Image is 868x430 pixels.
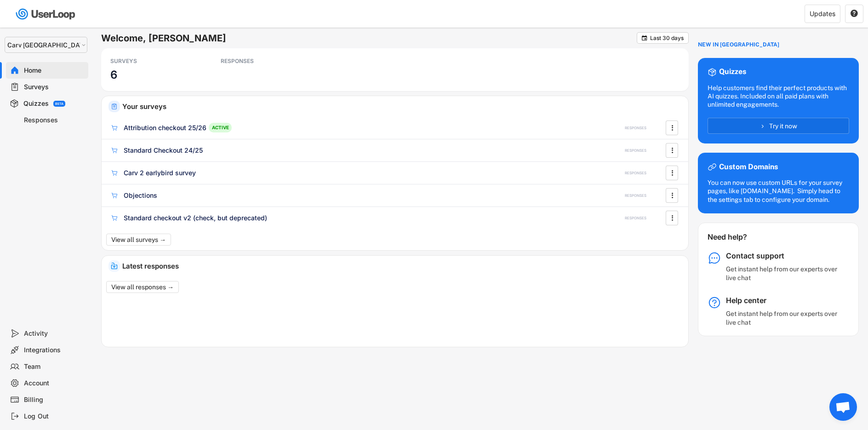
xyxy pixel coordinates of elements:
[24,329,85,338] div: Activity
[671,168,673,178] text: 
[625,216,646,221] div: RESPONSES
[55,102,63,105] div: BETA
[668,143,677,157] button: 
[24,66,85,75] div: Home
[726,310,841,326] div: Get instant help from our experts over live chat
[708,232,771,242] div: Need help?
[719,162,778,172] div: Custom Domains
[708,178,849,204] div: You can now use custom URLs for your survey pages, like [DOMAIN_NAME]. Simply head to the setting...
[641,34,648,41] button: 
[726,296,841,305] div: Help center
[24,396,85,404] div: Billing
[850,10,858,18] button: 
[625,148,646,153] div: RESPONSES
[671,145,673,155] text: 
[668,211,677,225] button: 
[24,362,85,371] div: Team
[124,168,196,178] div: Carv 2 earlybird survey
[708,118,849,134] button: Try it now
[668,166,677,180] button: 
[124,213,267,223] div: Standard checkout v2 (check, but deprecated)
[24,346,85,355] div: Integrations
[14,5,79,23] img: userloop-logo-01.svg
[106,281,179,293] button: View all responses →
[625,193,646,198] div: RESPONSES
[829,393,857,421] div: Open chat
[671,123,673,132] text: 
[23,99,49,108] div: Quizzes
[708,84,849,109] div: Help customers find their perfect products with AI quizzes. Included on all paid plans with unlim...
[24,412,85,421] div: Log Out
[671,190,673,200] text: 
[726,251,841,261] div: Contact support
[221,57,303,65] div: RESPONSES
[122,263,681,269] div: Latest responses
[769,123,797,129] span: Try it now
[24,379,85,388] div: Account
[110,68,117,82] h3: 6
[101,32,637,44] h6: Welcome, [PERSON_NAME]
[124,191,157,200] div: Objections
[111,263,118,269] img: IncomingMajor.svg
[625,126,646,131] div: RESPONSES
[110,57,193,65] div: SURVEYS
[851,9,858,17] text: 
[642,34,647,41] text: 
[698,41,779,49] div: NEW IN [GEOGRAPHIC_DATA]
[726,265,841,281] div: Get instant help from our experts over live chat
[24,116,85,125] div: Responses
[124,146,203,155] div: Standard Checkout 24/25
[625,171,646,176] div: RESPONSES
[650,35,684,41] div: Last 30 days
[668,189,677,202] button: 
[810,11,835,17] div: Updates
[106,234,171,246] button: View all surveys →
[24,83,85,92] div: Surveys
[209,123,232,132] div: ACTIVE
[671,213,673,223] text: 
[122,103,681,110] div: Your surveys
[668,121,677,135] button: 
[719,67,746,77] div: Quizzes
[124,123,206,132] div: Attribution checkout 25/26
